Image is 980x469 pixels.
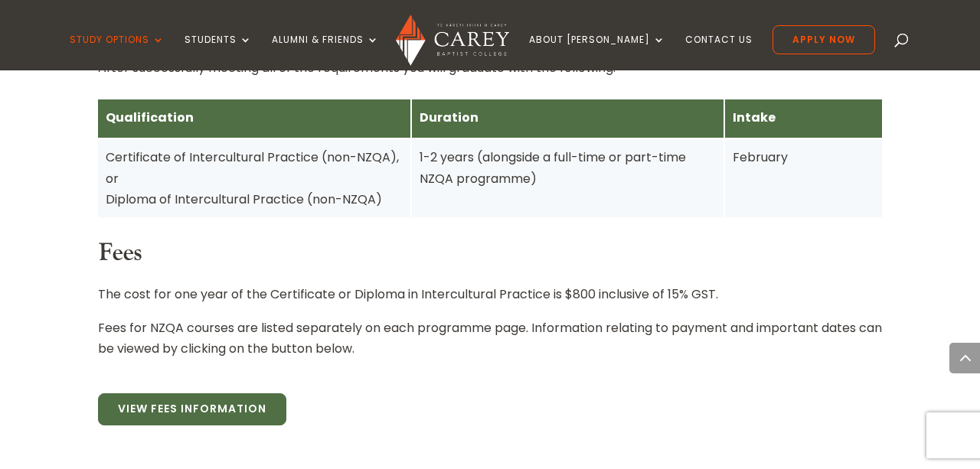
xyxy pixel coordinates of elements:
img: Carey Baptist College [396,15,508,66]
div: 1-2 years (alongside a full-time or part-time NZQA programme) [420,147,717,188]
div: February [733,147,874,168]
strong: Duration [420,109,479,126]
a: About [PERSON_NAME] [529,34,665,70]
strong: Qualification [106,109,194,126]
div: Certificate of Intercultural Practice (non-NZQA), or Diploma of Intercultural Practice (non-NZQA) [106,147,403,210]
strong: Intake [733,109,776,126]
a: Apply Now [773,25,875,54]
a: Contact Us [685,34,753,70]
a: View Fees Information [98,393,286,425]
a: Study Options [70,34,165,70]
p: The cost for one year of the Certificate or Diploma in Intercultural Practice is $800 inclusive o... [98,284,882,317]
h3: Fees [98,239,882,275]
a: Students [185,34,252,70]
a: Alumni & Friends [272,34,379,70]
p: Fees for NZQA courses are listed separately on each programme page. Information relating to payme... [98,318,882,359]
